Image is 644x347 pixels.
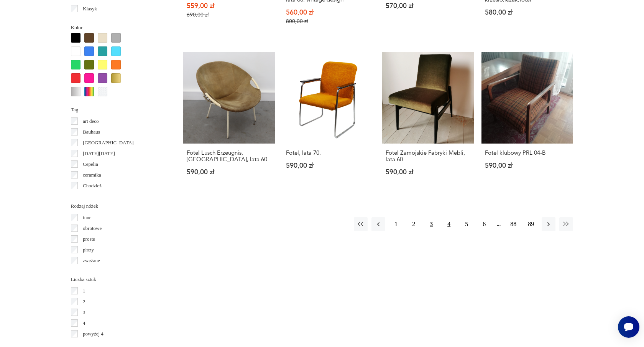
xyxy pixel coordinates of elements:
[83,171,101,179] p: ceramika
[83,213,91,222] p: inne
[386,3,470,9] p: 570,00 zł
[386,169,470,175] p: 590,00 zł
[71,106,165,114] p: Tag
[83,246,94,254] p: płozy
[407,217,421,231] button: 2
[83,5,97,13] p: Klasyk
[83,117,99,126] p: art deco
[424,217,438,231] button: 3
[83,160,98,169] p: Cepelia
[187,169,271,175] p: 590,00 zł
[83,256,100,265] p: zwężane
[187,12,271,18] p: 690,00 zł
[286,9,371,16] p: 560,00 zł
[485,150,570,156] h3: Fotel klubowy PRL 04-B
[83,330,103,338] p: powyżej 4
[477,217,491,231] button: 6
[386,150,470,163] h3: Fotel Zamojskie Fabryki Mebli, lata 60.
[524,217,538,231] button: 89
[83,297,85,306] p: 2
[83,235,95,243] p: proste
[71,23,165,32] p: Kolor
[382,52,474,190] a: Fotel Zamojskie Fabryki Mebli, lata 60.Fotel Zamojskie Fabryki Mebli, lata 60.590,00 zł
[187,150,271,163] h3: Fotel Lusch Erzeugnis, [GEOGRAPHIC_DATA], lata 60.
[83,139,134,147] p: [GEOGRAPHIC_DATA]
[481,52,573,190] a: Fotel klubowy PRL 04-BFotel klubowy PRL 04-B590,00 zł
[83,192,101,201] p: Ćmielów
[283,52,374,190] a: Fotel, lata 70.Fotel, lata 70.590,00 zł
[286,162,371,169] p: 590,00 zł
[83,224,102,233] p: obrotowe
[286,150,371,156] h3: Fotel, lata 70.
[187,3,271,9] p: 559,00 zł
[618,316,639,338] iframe: Smartsupp widget button
[506,217,520,231] button: 88
[286,18,371,25] p: 800,00 zł
[71,202,165,210] p: Rodzaj nóżek
[389,217,403,231] button: 1
[183,52,275,190] a: Fotel Lusch Erzeugnis, Niemcy, lata 60.Fotel Lusch Erzeugnis, [GEOGRAPHIC_DATA], lata 60.590,00 zł
[485,162,570,169] p: 590,00 zł
[460,217,473,231] button: 5
[83,287,85,295] p: 1
[83,308,85,317] p: 3
[442,217,456,231] button: 4
[485,9,570,16] p: 580,00 zł
[83,319,85,327] p: 4
[83,128,100,136] p: Bauhaus
[71,275,165,284] p: Liczba sztuk
[83,182,102,190] p: Chodzież
[83,149,115,158] p: [DATE][DATE]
